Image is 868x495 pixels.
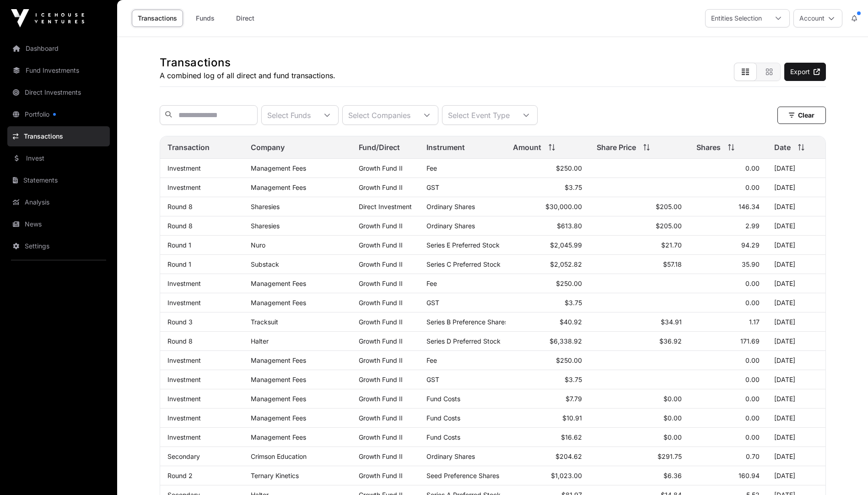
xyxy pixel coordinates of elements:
p: Management Fees [251,164,344,172]
a: Growth Fund II [359,222,403,230]
span: 0.00 [745,356,760,364]
p: Management Fees [251,395,344,403]
span: Ordinary Shares [426,452,475,460]
span: Series B Preference Shares [426,318,508,326]
a: Tracksuit [251,318,278,326]
a: Funds [187,10,223,27]
a: Investment [167,280,201,287]
a: Ternary Kinetics [251,472,299,479]
span: $0.00 [663,414,682,422]
a: Dashboard [7,38,110,59]
a: Round 1 [167,260,191,268]
span: Company [251,142,285,153]
td: $250.00 [506,159,589,178]
span: 0.00 [745,414,760,422]
a: Investment [167,164,201,172]
span: $36.92 [659,337,682,345]
span: Instrument [426,142,465,153]
td: $6,338.92 [506,332,589,351]
a: Statements [7,170,110,190]
button: Clear [777,107,826,124]
span: $205.00 [656,222,682,230]
a: Analysis [7,192,110,212]
span: Direct Investment [359,203,412,210]
td: [DATE] [767,293,825,312]
a: Round 8 [167,203,193,210]
a: Investment [167,299,201,307]
a: Growth Fund II [359,395,403,403]
a: Growth Fund II [359,356,403,364]
td: [DATE] [767,274,825,293]
p: Management Fees [251,433,344,441]
a: Growth Fund II [359,472,403,479]
a: Round 8 [167,222,193,230]
a: Growth Fund II [359,414,403,422]
td: $3.75 [506,293,589,312]
a: Investment [167,414,201,422]
span: 0.00 [745,395,760,403]
a: Growth Fund II [359,433,403,441]
span: 0.00 [745,299,760,307]
span: $0.00 [663,433,682,441]
span: $205.00 [656,203,682,210]
a: Investment [167,376,201,383]
span: Fund Costs [426,395,460,403]
a: Growth Fund II [359,376,403,383]
span: 0.00 [745,164,760,172]
a: Secondary [167,452,200,460]
a: Growth Fund II [359,318,403,326]
p: Management Fees [251,299,344,307]
a: Growth Fund II [359,183,403,191]
p: Management Fees [251,356,344,364]
a: Round 1 [167,241,191,249]
td: $10.91 [506,409,589,428]
span: Series D Preferred Stock [426,337,501,345]
td: $2,045.99 [506,236,589,255]
a: Round 3 [167,318,193,326]
a: Invest [7,148,110,168]
span: GST [426,183,439,191]
td: [DATE] [767,409,825,428]
div: Chat Widget [822,451,868,495]
span: 0.00 [745,280,760,287]
p: A combined log of all direct and fund transactions. [160,70,335,81]
a: Fund Investments [7,60,110,81]
span: 94.29 [741,241,760,249]
td: [DATE] [767,370,825,389]
a: Growth Fund II [359,452,403,460]
span: Ordinary Shares [426,222,475,230]
span: Fund Costs [426,433,460,441]
span: Series E Preferred Stock [426,241,500,249]
td: [DATE] [767,255,825,274]
a: Settings [7,236,110,256]
a: Growth Fund II [359,260,403,268]
td: [DATE] [767,447,825,466]
img: Icehouse Ventures Logo [11,9,84,27]
span: $21.70 [661,241,682,249]
a: Growth Fund II [359,299,403,307]
span: 0.00 [745,376,760,383]
td: $3.75 [506,178,589,197]
td: $613.80 [506,216,589,236]
button: Account [793,9,842,27]
span: Amount [513,142,541,153]
span: 2.99 [745,222,760,230]
a: Growth Fund II [359,241,403,249]
a: Transactions [7,126,110,146]
td: [DATE] [767,159,825,178]
span: Fee [426,280,437,287]
a: Direct Investments [7,82,110,102]
td: $250.00 [506,274,589,293]
p: Management Fees [251,376,344,383]
td: [DATE] [767,332,825,351]
span: Date [774,142,791,153]
td: $204.62 [506,447,589,466]
a: Round 8 [167,337,193,345]
span: Fund Costs [426,414,460,422]
td: [DATE] [767,312,825,332]
td: [DATE] [767,197,825,216]
span: $34.91 [661,318,682,326]
span: $0.00 [663,395,682,403]
span: Transaction [167,142,210,153]
span: 171.69 [740,337,760,345]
